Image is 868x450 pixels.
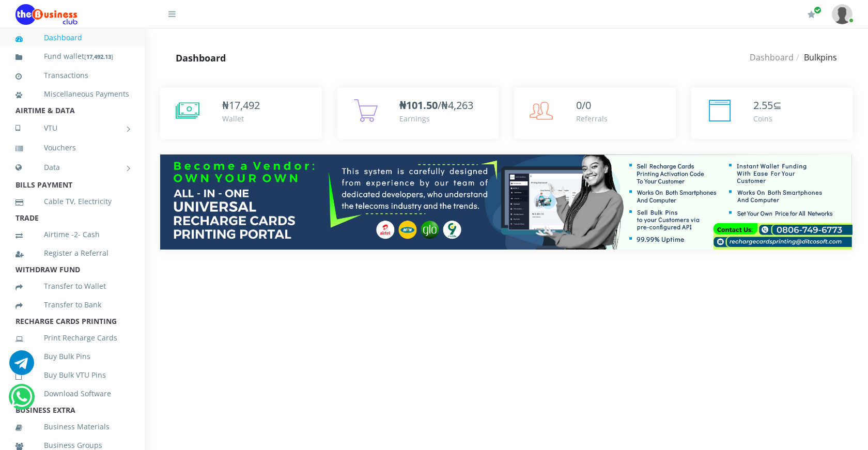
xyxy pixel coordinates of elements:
a: Dashboard [16,26,129,50]
a: ₦101.50/₦4,263 Earnings [337,87,499,139]
a: Transfer to Wallet [16,274,129,298]
a: Print Recharge Cards [16,326,129,350]
a: Buy Bulk VTU Pins [16,363,129,387]
b: 17,492.13 [86,53,111,60]
b: ₦101.50 [399,98,438,112]
span: 17,492 [229,98,260,112]
a: Register a Referral [16,241,129,265]
a: Download Software [16,382,129,406]
a: VTU [16,115,129,141]
a: Dashboard [750,52,794,63]
li: Bulkpins [794,51,837,64]
a: Buy Bulk Pins [16,345,129,368]
span: /₦4,263 [399,98,473,112]
img: User [832,4,853,24]
a: Transfer to Bank [16,293,129,317]
div: Coins [753,113,782,124]
div: Earnings [399,113,473,124]
div: Referrals [576,113,608,124]
i: Renew/Upgrade Subscription [808,10,815,19]
img: Logo [16,4,78,25]
a: Business Materials [16,415,129,439]
a: 0/0 Referrals [514,87,676,139]
a: Chat for support [9,358,34,375]
span: 0/0 [576,98,591,112]
a: Vouchers [16,136,129,160]
a: ₦17,492 Wallet [160,87,322,139]
div: ⊆ [753,98,782,113]
a: Data [16,154,129,180]
a: Cable TV, Electricity [16,190,129,213]
a: Fund wallet[17,492.13] [16,44,129,69]
img: multitenant_rcp.png [160,154,853,250]
small: [ ] [84,53,113,60]
div: Wallet [222,113,260,124]
a: Airtime -2- Cash [16,223,129,246]
a: Miscellaneous Payments [16,82,129,106]
a: Transactions [16,64,129,87]
span: Renew/Upgrade Subscription [814,6,822,14]
a: Chat for support [11,392,32,409]
div: ₦ [222,98,260,113]
span: 2.55 [753,98,773,112]
strong: Dashboard [176,52,226,64]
